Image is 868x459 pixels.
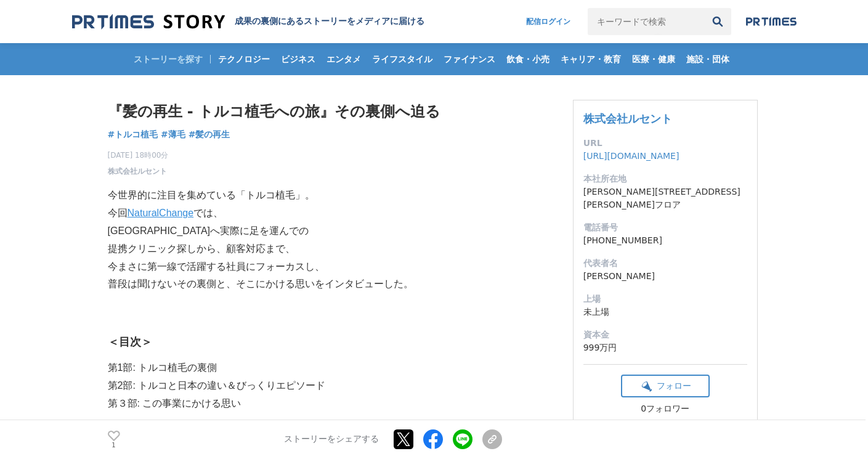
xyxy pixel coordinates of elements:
span: ビジネス [276,54,320,65]
p: 今まさに第一線で活躍する社員にフォーカスし、 [108,258,502,276]
span: テクノロジー [213,54,275,65]
a: 飲食・小売 [501,43,554,75]
a: #髪の再生 [189,128,230,141]
dt: URL [583,137,747,150]
span: ファイナンス [439,54,500,65]
a: NaturalChange [128,208,194,218]
a: #薄毛 [161,128,185,141]
p: 第2部: トルコと日本の違い＆びっくりエピソード [108,377,502,395]
a: ビジネス [276,43,320,75]
dd: [PERSON_NAME][STREET_ADDRESS][PERSON_NAME]フロア [583,185,747,211]
dd: [PHONE_NUMBER] [583,234,747,247]
span: キャリア・教育 [556,54,626,65]
p: [GEOGRAPHIC_DATA]へ実際に足を運んでの [108,222,502,240]
div: 0フォロワー [621,404,710,415]
span: 飲食・小売 [501,54,554,65]
p: 提携クリニック探しから、顧客対応まで、 [108,240,502,258]
p: 第３部: この事業にかける思い [108,395,502,413]
a: ファイナンス [439,43,500,75]
p: ストーリーをシェアする [284,434,379,445]
a: 株式会社ルセント [108,166,167,177]
span: #トルコ植毛 [108,129,158,140]
p: 1 [108,442,120,449]
span: #髪の再生 [189,129,230,140]
span: ライフスタイル [367,54,437,65]
dd: 999万円 [583,341,747,354]
p: 今世界的に注目を集めている「トルコ植毛」。 [108,187,502,205]
span: エンタメ [322,54,366,65]
p: 第1部: トルコ植毛の裏側 [108,359,502,377]
dt: 資本金 [583,328,747,341]
span: #薄毛 [161,129,185,140]
dt: 本社所在地 [583,173,747,185]
a: エンタメ [322,43,366,75]
span: 医療・健康 [627,54,680,65]
a: キャリア・教育 [556,43,626,75]
p: 普段は聞けないその裏側と、そこにかける思いをインタビューした。 [108,275,502,293]
a: 成果の裏側にあるストーリーをメディアに届ける 成果の裏側にあるストーリーをメディアに届ける [72,14,424,30]
dt: 代表者名 [583,257,747,270]
a: #トルコ植毛 [108,128,158,141]
a: 医療・健康 [627,43,680,75]
img: prtimes [746,17,797,26]
img: 成果の裏側にあるストーリーをメディアに届ける [72,14,225,30]
h1: 『髪の再生 - トルコ植毛への旅』その裏側へ迫る [108,100,502,123]
strong: ＜目次＞ [108,336,152,348]
a: ライフスタイル [367,43,437,75]
dd: 未上場 [583,306,747,319]
dt: 電話番号 [583,221,747,234]
a: テクノロジー [213,43,275,75]
button: 検索 [704,8,731,35]
input: キーワードで検索 [588,8,704,35]
button: フォロー [621,375,710,397]
p: 今回 では、 [108,205,502,222]
a: 株式会社ルセント [583,112,672,125]
dt: 上場 [583,293,747,306]
a: [URL][DOMAIN_NAME] [583,151,679,161]
h2: 成果の裏側にあるストーリーをメディアに届ける [235,16,424,27]
a: 施設・団体 [681,43,734,75]
a: 配信ログイン [514,8,583,35]
dd: [PERSON_NAME] [583,270,747,283]
span: 施設・団体 [681,54,734,65]
span: [DATE] 18時00分 [108,150,169,161]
